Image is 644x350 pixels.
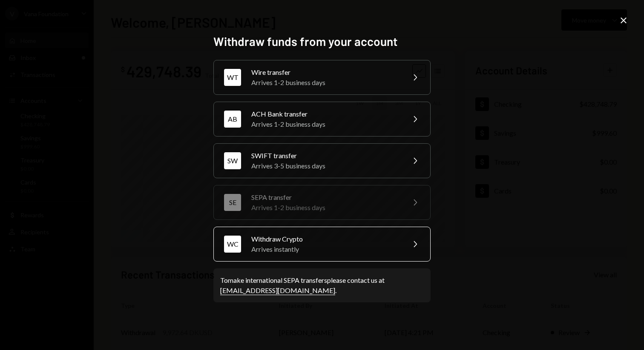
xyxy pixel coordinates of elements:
[251,202,400,213] div: Arrives 1-2 business days
[224,111,241,128] div: AB
[213,33,431,50] h2: Withdraw funds from your account
[224,194,241,211] div: SE
[251,151,400,161] div: SWIFT transfer
[251,234,400,244] div: Withdraw Crypto
[224,152,241,169] div: SW
[251,109,400,119] div: ACH Bank transfer
[251,244,400,254] div: Arrives instantly
[213,60,431,95] button: WTWire transferArrives 1-2 business days
[213,102,431,137] button: ABACH Bank transferArrives 1-2 business days
[251,119,400,129] div: Arrives 1-2 business days
[213,143,431,178] button: SWSWIFT transferArrives 3-5 business days
[220,275,424,296] div: To make international SEPA transfers please contact us at .
[251,67,400,77] div: Wire transfer
[224,236,241,253] div: WC
[251,192,400,202] div: SEPA transfer
[224,69,241,86] div: WT
[220,286,335,295] a: [EMAIL_ADDRESS][DOMAIN_NAME]
[251,77,400,88] div: Arrives 1-2 business days
[213,185,431,220] button: SESEPA transferArrives 1-2 business days
[213,227,431,262] button: WCWithdraw CryptoArrives instantly
[251,161,400,171] div: Arrives 3-5 business days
